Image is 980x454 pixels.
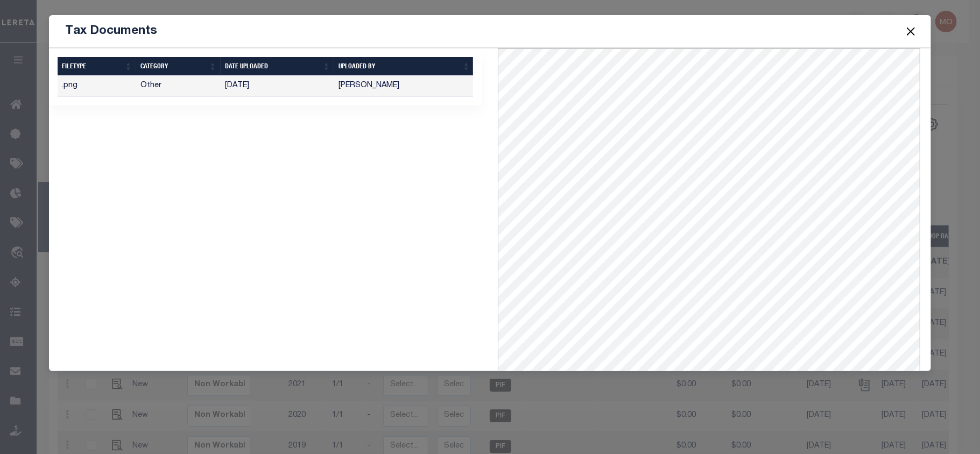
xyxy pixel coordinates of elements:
td: .png [58,76,136,97]
td: Other [136,76,221,97]
th: Date Uploaded: activate to sort column ascending [221,57,334,76]
td: [PERSON_NAME] [334,76,474,97]
th: CATEGORY: activate to sort column ascending [136,57,221,76]
th: Uploaded By: activate to sort column ascending [334,57,474,76]
td: [DATE] [221,76,334,97]
th: FileType: activate to sort column ascending [58,57,136,76]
